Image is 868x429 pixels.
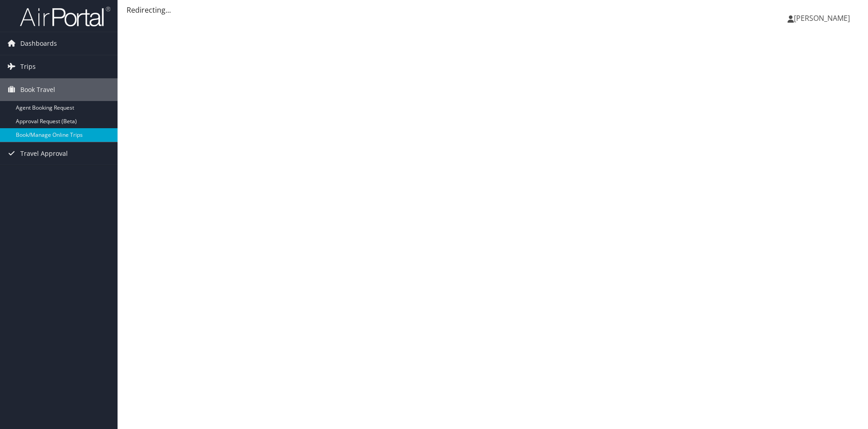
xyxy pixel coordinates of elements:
[20,6,110,27] img: airportal-logo.png
[794,13,850,23] span: [PERSON_NAME]
[788,5,859,32] a: [PERSON_NAME]
[20,78,55,101] span: Book Travel
[20,32,57,55] span: Dashboards
[20,142,68,165] span: Travel Approval
[127,5,859,15] div: Redirecting...
[20,55,36,78] span: Trips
